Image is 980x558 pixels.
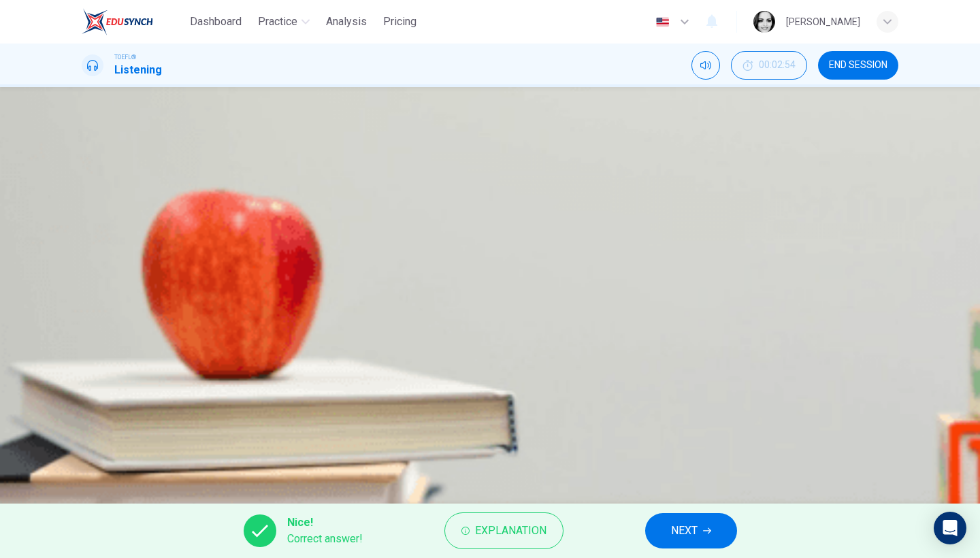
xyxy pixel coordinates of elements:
[731,51,807,80] button: 00:02:54
[645,513,737,548] button: NEXT
[759,60,796,71] span: 00:02:54
[258,14,297,30] span: Practice
[287,514,363,531] span: Nice!
[753,11,775,33] img: Profile picture
[287,531,363,547] span: Correct answer!
[190,14,242,30] span: Dashboard
[321,10,372,34] button: Analysis
[326,14,367,30] span: Analysis
[184,10,247,34] button: Dashboard
[786,14,860,30] div: [PERSON_NAME]
[114,62,162,78] h1: Listening
[654,17,671,27] img: en
[731,51,807,80] div: Hide
[829,60,887,71] span: END SESSION
[82,8,153,35] img: EduSynch logo
[82,8,184,35] a: EduSynch logo
[671,521,698,540] span: NEXT
[252,10,315,34] button: Practice
[475,521,546,540] span: Explanation
[378,10,422,34] button: Pricing
[818,51,898,80] button: END SESSION
[383,14,416,30] span: Pricing
[114,52,136,62] span: TOEFL®
[444,512,563,549] button: Explanation
[691,51,720,80] div: Mute
[934,512,966,544] div: Open Intercom Messenger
